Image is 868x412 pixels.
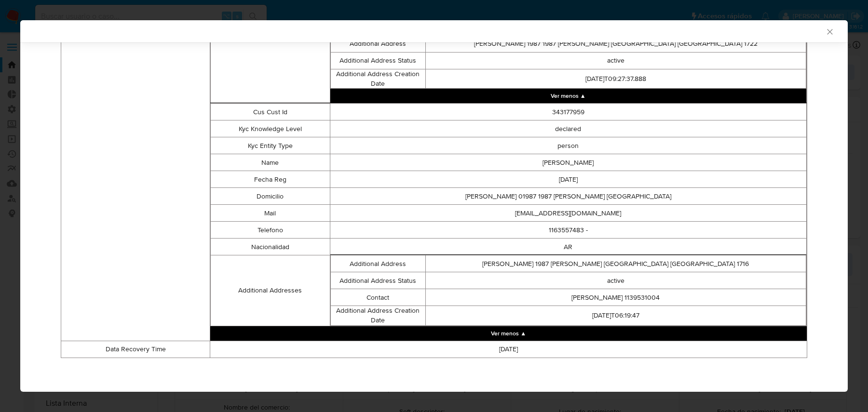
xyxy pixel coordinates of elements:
[425,289,806,306] td: [PERSON_NAME] 1139531004
[211,154,330,171] td: Name
[211,255,330,326] td: Additional Addresses
[425,53,806,69] td: active
[61,341,210,358] td: Data Recovery Time
[330,154,807,171] td: [PERSON_NAME]
[211,137,330,154] td: Kyc Entity Type
[20,20,848,392] div: closure-recommendation-modal
[330,272,425,289] td: Additional Address Status
[425,69,806,89] td: [DATE]T09:27:37.888
[211,104,330,120] td: Cus Cust Id
[330,306,425,325] td: Additional Address Creation Date
[210,341,807,358] td: [DATE]
[210,326,807,341] button: Collapse array
[211,120,330,137] td: Kyc Knowledge Level
[330,205,807,222] td: [EMAIL_ADDRESS][DOMAIN_NAME]
[211,171,330,188] td: Fecha Reg
[211,188,330,205] td: Domicilio
[330,53,425,69] td: Additional Address Status
[825,27,834,36] button: Cerrar ventana
[330,222,807,239] td: 1163557483 -
[330,255,425,272] td: Additional Address
[425,255,806,272] td: [PERSON_NAME] 1987 [PERSON_NAME] [GEOGRAPHIC_DATA] [GEOGRAPHIC_DATA] 1716
[330,36,425,53] td: Additional Address
[425,306,806,325] td: [DATE]T06:19:47
[330,137,807,154] td: person
[330,104,807,120] td: 343177959
[330,69,425,89] td: Additional Address Creation Date
[330,289,425,306] td: Contact
[330,89,807,103] button: Collapse array
[330,239,807,255] td: AR
[330,171,807,188] td: [DATE]
[330,120,807,137] td: declared
[211,239,330,255] td: Nacionalidad
[425,36,806,53] td: [PERSON_NAME] 1987 1987 [PERSON_NAME] [GEOGRAPHIC_DATA] [GEOGRAPHIC_DATA] 1722
[211,205,330,222] td: Mail
[330,188,807,205] td: [PERSON_NAME] 01987 1987 [PERSON_NAME] [GEOGRAPHIC_DATA]
[211,222,330,239] td: Telefono
[425,272,806,289] td: active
